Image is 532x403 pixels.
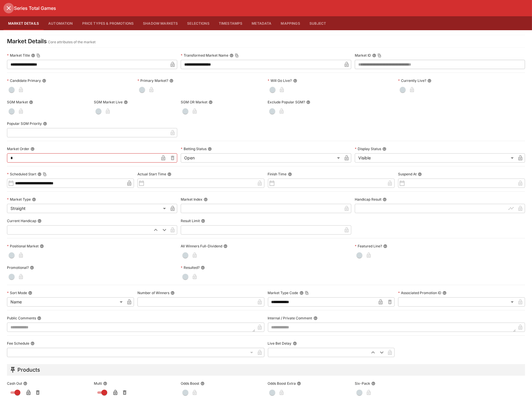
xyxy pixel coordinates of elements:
[355,153,516,163] div: Visible
[181,381,199,386] p: Odds Boost
[3,16,44,30] button: Market Details
[181,244,222,249] p: All Winners Full-Dividend
[200,382,205,386] button: Odds Boost
[171,291,175,295] button: Number of Winners
[398,290,441,295] p: Associated Promotion ID
[7,341,29,346] p: Fee Schedule
[181,218,200,223] p: Result Limit
[7,78,41,83] p: Candidate Primary
[306,100,310,104] button: Exclude Popular SGM?
[48,39,96,45] p: Core attributes of the market
[17,366,40,373] h5: Products
[355,53,371,58] p: Market ID
[7,297,125,307] div: Name
[181,265,200,270] p: Resulted?
[209,100,213,104] button: SGM OR Market
[268,381,296,386] p: Odds Boost Extra
[94,100,123,105] p: SGM Market Live
[293,79,297,83] button: Will Go Live?
[37,172,42,176] button: Scheduled StartCopy To Clipboard
[182,16,214,30] button: Selections
[355,244,382,249] p: Featured Line?
[268,290,298,295] p: Market Type Code
[355,146,381,151] p: Display Status
[30,266,34,270] button: Promotional?
[7,218,36,223] p: Current Handicap
[37,316,41,320] button: Public Comments
[305,16,331,30] button: Subject
[355,381,370,386] p: Six-Pack
[137,172,166,177] p: Actual Start Time
[7,316,36,321] p: Public Comments
[427,79,431,83] button: Currently Live?
[7,37,47,45] h4: Market Details
[167,172,171,176] button: Actual Start Time
[42,79,46,83] button: Candidate Primary
[297,382,301,386] button: Odds Boost Extra
[40,244,44,248] button: Positional Market
[3,3,14,13] button: close
[181,100,207,105] p: SGM OR Market
[372,53,376,57] button: Market IDCopy To Clipboard
[7,146,29,151] p: Market Order
[31,147,35,151] button: Market Order
[31,341,35,346] button: Fee Schedule
[14,5,56,11] h6: Series Total Games
[268,341,292,346] p: Live Bet Delay
[7,121,42,126] p: Popular SGM Priority
[371,382,375,386] button: Six-Pack
[230,53,234,57] button: Transformed Market NameCopy To Clipboard
[398,172,417,177] p: Suspend At
[181,197,203,202] p: Market Index
[7,265,29,270] p: Promotional?
[314,316,318,320] button: Internal / Private Comment
[208,147,212,151] button: Betting Status
[7,53,30,58] p: Market Title
[169,79,173,83] button: Primary Market?
[382,147,386,151] button: Display Status
[7,244,39,249] p: Positional Market
[103,382,107,386] button: Multi
[181,146,207,151] p: Betting Status
[268,100,305,105] p: Exclude Popular SGM?
[23,382,27,386] button: Cash Out
[137,290,169,295] p: Number of Winners
[181,53,228,58] p: Transformed Market Name
[443,291,447,295] button: Associated Promotion ID
[383,197,387,201] button: Handicap Result
[268,172,287,177] p: Finish Time
[181,153,342,163] div: Open
[204,197,208,201] button: Market Index
[398,78,426,83] p: Currently Live?
[7,172,36,177] p: Scheduled Start
[201,266,205,270] button: Resulted?
[138,16,182,30] button: Shadow Markets
[377,53,381,57] button: Copy To Clipboard
[235,53,239,57] button: Copy To Clipboard
[288,172,292,176] button: Finish Time
[7,197,31,202] p: Market Type
[31,53,35,57] button: Market TitleCopy To Clipboard
[124,100,128,104] button: SGM Market Live
[418,172,422,176] button: Suspend At
[37,219,42,223] button: Current Handicap
[201,219,205,223] button: Result Limit
[7,290,27,295] p: Sort Mode
[268,316,312,321] p: Internal / Private Comment
[305,291,309,295] button: Copy To Clipboard
[29,100,33,104] button: SGM Market
[247,16,276,30] button: Metadata
[223,244,228,248] button: All Winners Full-Dividend
[44,16,78,30] button: Automation
[36,53,40,57] button: Copy To Clipboard
[94,381,102,386] p: Multi
[7,100,28,105] p: SGM Market
[276,16,305,30] button: Mappings
[43,122,47,126] button: Popular SGM Priority
[7,381,22,386] p: Cash Out
[7,204,168,213] div: Straight
[32,197,36,201] button: Market Type
[28,291,32,295] button: Sort Mode
[268,78,292,83] p: Will Go Live?
[78,16,139,30] button: Price Types & Promotions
